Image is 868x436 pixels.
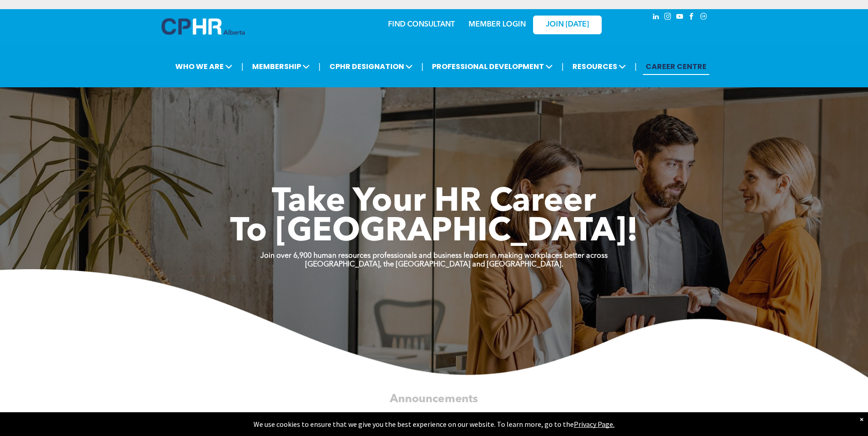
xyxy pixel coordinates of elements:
li: | [318,57,321,76]
li: | [241,57,243,76]
span: JOIN [DATE] [546,21,589,29]
span: MEMBERSHIP [249,58,313,75]
a: FIND CONSULTANT [388,21,455,28]
span: RESOURCES [570,58,629,75]
a: youtube [675,11,685,24]
span: To [GEOGRAPHIC_DATA]! [230,216,638,249]
a: CAREER CENTRE [643,58,709,75]
a: Privacy Page. [574,420,615,429]
li: | [561,57,564,76]
span: Announcements [390,393,478,405]
span: WHO WE ARE [173,58,235,75]
a: MEMBER LOGIN [469,21,526,28]
a: JOIN [DATE] [533,16,602,34]
span: PROFESSIONAL DEVELOPMENT [429,58,555,75]
li: | [421,57,424,76]
span: CPHR DESIGNATION [327,58,415,75]
img: A blue and white logo for cp alberta [162,18,245,35]
a: instagram [663,11,673,24]
div: Dismiss notification [860,415,863,424]
li: | [635,57,637,76]
strong: [GEOGRAPHIC_DATA], the [GEOGRAPHIC_DATA] and [GEOGRAPHIC_DATA]. [305,261,563,268]
a: Social network [699,11,709,24]
a: linkedin [651,11,661,24]
a: facebook [687,11,697,24]
strong: Join over 6,900 human resources professionals and business leaders in making workplaces better ac... [260,252,608,260]
span: Take Your HR Career [272,186,596,219]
